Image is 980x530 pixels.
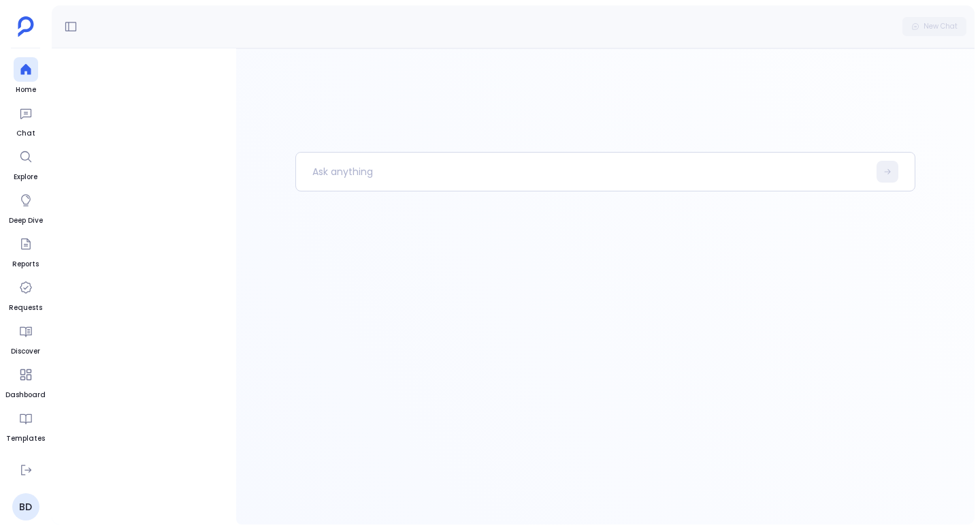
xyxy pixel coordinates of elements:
[11,319,40,357] a: Discover
[6,406,45,444] a: Templates
[14,128,38,139] span: Chat
[4,450,48,488] a: PetaReports
[9,302,42,313] span: Requests
[12,493,39,520] a: BD
[14,144,38,183] a: Explore
[9,275,42,313] a: Requests
[9,188,43,226] a: Deep Dive
[14,101,38,139] a: Chat
[12,232,39,270] a: Reports
[14,84,38,95] span: Home
[5,390,46,401] span: Dashboard
[12,259,39,270] span: Reports
[14,57,38,95] a: Home
[14,172,38,183] span: Explore
[11,346,40,357] span: Discover
[18,16,34,37] img: petavue logo
[6,433,45,444] span: Templates
[9,215,43,226] span: Deep Dive
[5,362,46,401] a: Dashboard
